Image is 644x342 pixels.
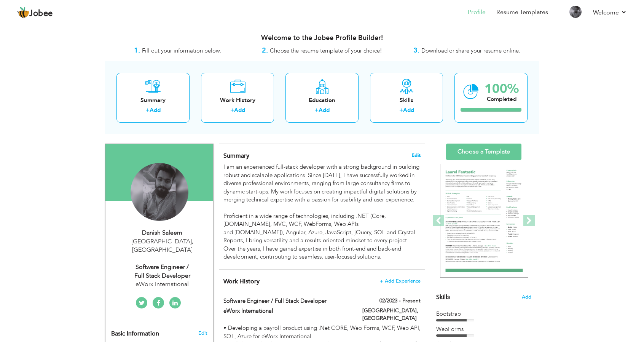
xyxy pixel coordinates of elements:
[421,47,520,54] span: Download or share your resume online.
[485,83,519,95] div: 100%
[413,46,419,55] strong: 3.
[223,163,421,261] div: I am an experienced full-stack developer with a strong background in building robust and scalable...
[142,47,221,54] span: Fill out your information below.
[234,106,245,114] a: Add
[399,106,403,114] label: +
[223,152,421,160] h4: Adding a summary is a quick and easy way to highlight your experience and interests.
[105,34,539,42] h3: Welcome to the Jobee Profile Builder!
[223,152,249,160] span: Summary
[230,106,234,114] label: +
[315,106,319,114] label: +
[207,96,268,104] div: Work History
[270,47,382,54] span: Choose the resume template of your choice!
[150,106,161,114] a: Add
[496,8,548,17] a: Resume Templates
[379,297,421,305] label: 02/2023 - Present
[223,278,421,285] h4: This helps to show the companies you have worked for.
[569,6,582,18] img: Profile Img
[376,96,437,104] div: Skills
[468,8,486,17] a: Profile
[111,237,213,255] div: [GEOGRAPHIC_DATA] [GEOGRAPHIC_DATA]
[403,106,414,114] a: Add
[223,277,260,286] span: Work History
[436,310,531,318] div: Bootstrap
[198,330,207,337] a: Edit
[111,331,159,337] span: Basic Information
[380,278,421,284] span: + Add Experience
[17,6,29,19] img: jobee.io
[362,307,421,322] label: [GEOGRAPHIC_DATA], [GEOGRAPHIC_DATA]
[436,325,531,333] div: WebForms
[446,144,521,160] a: Choose a Template
[111,229,213,237] div: Danish Saleem
[111,280,213,289] div: eWorx International
[223,297,351,305] label: Software Engineer / Full Stack Developer
[131,163,188,221] img: Danish Saleem
[29,10,53,18] span: Jobee
[292,96,352,104] div: Education
[134,46,140,55] strong: 1.
[111,263,213,280] div: Software Engineer / Full Stack Developer
[319,106,330,114] a: Add
[123,96,183,104] div: Summary
[17,6,53,19] a: Jobee
[593,8,627,17] a: Welcome
[146,106,150,114] label: +
[485,95,519,103] div: Completed
[436,293,450,301] span: Skills
[522,294,531,301] span: Add
[262,46,268,55] strong: 2.
[411,153,421,158] span: Edit
[223,307,351,315] label: eWorx International
[192,237,193,246] span: ,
